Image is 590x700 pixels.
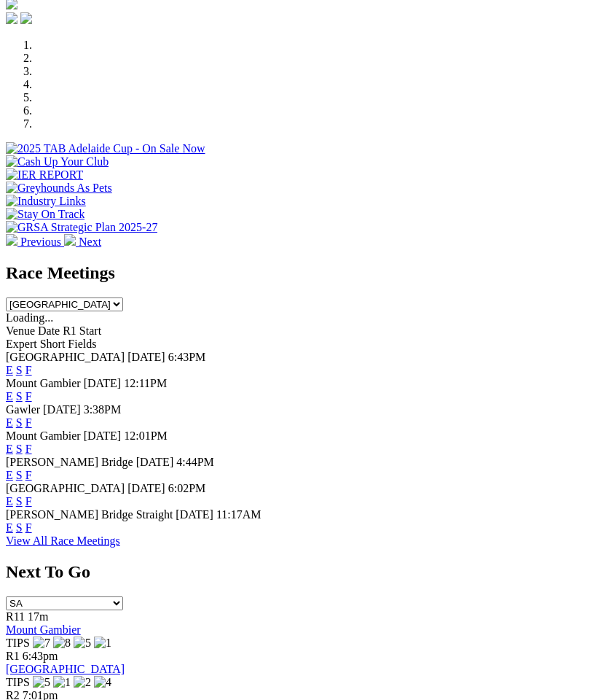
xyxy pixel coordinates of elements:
[33,676,50,689] img: 5
[53,676,71,689] img: 1
[6,663,125,675] a: [GEOGRAPHIC_DATA]
[6,403,40,416] span: Gawler
[176,456,214,468] span: 4:44PM
[25,390,32,402] a: F
[127,482,165,494] span: [DATE]
[6,234,17,246] img: chevron-left-pager-white.svg
[6,534,120,547] a: View All Race Meetings
[20,236,61,248] span: Previous
[136,456,174,468] span: [DATE]
[6,311,53,324] span: Loading...
[6,429,81,442] span: Mount Gambier
[74,676,91,689] img: 2
[6,155,109,168] img: Cash Up Your Club
[124,377,167,389] span: 12:11PM
[94,676,111,689] img: 4
[6,195,86,208] img: Industry Links
[16,390,23,402] a: S
[20,12,32,24] img: twitter.svg
[6,676,30,688] span: TIPS
[25,364,32,376] a: F
[84,377,122,389] span: [DATE]
[127,351,165,363] span: [DATE]
[6,364,13,376] a: E
[6,142,205,155] img: 2025 TAB Adelaide Cup - On Sale Now
[25,469,32,481] a: F
[16,495,23,507] a: S
[16,443,23,455] a: S
[6,443,13,455] a: E
[43,403,81,416] span: [DATE]
[25,443,32,455] a: F
[176,508,213,521] span: [DATE]
[6,482,125,494] span: [GEOGRAPHIC_DATA]
[25,416,32,429] a: F
[6,263,584,283] h2: Race Meetings
[25,495,32,507] a: F
[168,351,206,363] span: 6:43PM
[6,650,20,662] span: R1
[6,495,13,507] a: E
[84,429,122,442] span: [DATE]
[6,12,17,24] img: facebook.svg
[6,508,173,521] span: [PERSON_NAME] Bridge Straight
[6,338,37,350] span: Expert
[6,456,133,468] span: [PERSON_NAME] Bridge
[68,338,96,350] span: Fields
[6,324,35,337] span: Venue
[6,562,584,582] h2: Next To Go
[16,416,23,429] a: S
[64,236,101,248] a: Next
[6,208,84,221] img: Stay On Track
[6,221,157,234] img: GRSA Strategic Plan 2025-27
[23,650,58,662] span: 6:43pm
[25,521,32,534] a: F
[6,521,13,534] a: E
[124,429,168,442] span: 12:01PM
[6,610,25,623] span: R11
[28,610,48,623] span: 17m
[53,637,71,650] img: 8
[16,364,23,376] a: S
[6,351,125,363] span: [GEOGRAPHIC_DATA]
[6,390,13,402] a: E
[216,508,261,521] span: 11:17AM
[6,377,81,389] span: Mount Gambier
[33,637,50,650] img: 7
[94,637,111,650] img: 1
[6,416,13,429] a: E
[84,403,122,416] span: 3:38PM
[6,168,83,182] img: IER REPORT
[38,324,60,337] span: Date
[168,482,206,494] span: 6:02PM
[16,521,23,534] a: S
[64,234,76,246] img: chevron-right-pager-white.svg
[63,324,101,337] span: R1 Start
[6,623,81,636] a: Mount Gambier
[6,182,112,195] img: Greyhounds As Pets
[16,469,23,481] a: S
[40,338,66,350] span: Short
[79,236,101,248] span: Next
[74,637,91,650] img: 5
[6,637,30,649] span: TIPS
[6,469,13,481] a: E
[6,236,64,248] a: Previous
